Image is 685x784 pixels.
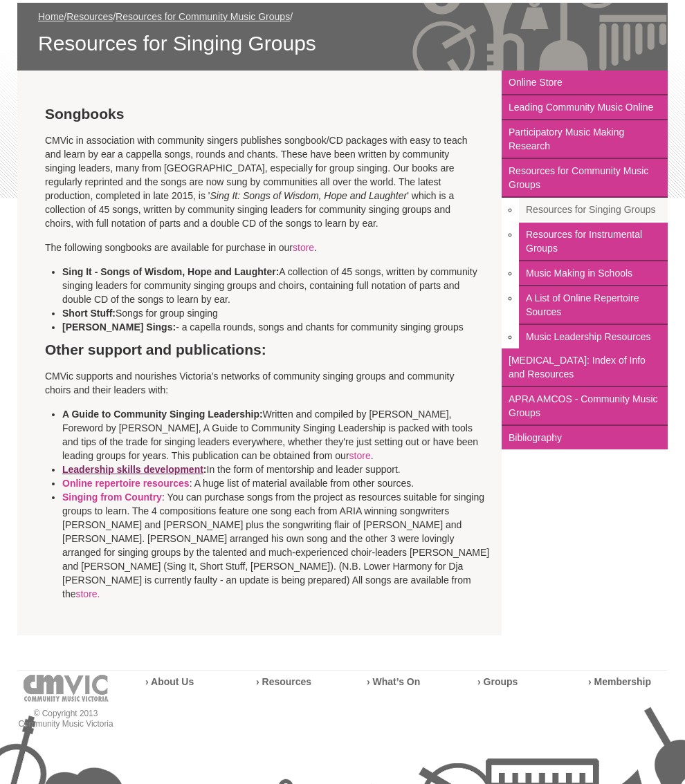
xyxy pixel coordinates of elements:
[502,159,668,198] a: Resources for Community Music Groups
[62,478,190,489] a: Online repertoire resources
[588,676,651,687] a: › Membership
[45,265,474,359] h3: Other support and publications:
[502,95,668,120] a: Leading Community Music Online
[477,676,518,687] a: › Groups
[75,588,100,599] a: store.
[45,133,474,230] p: CMVic in association with community singers publishes songbook/CD packages with easy to teach and...
[349,450,371,461] a: store
[45,369,474,397] p: CMVic supports and nourishes Victoria’s networks of community singing groups and community choirs...
[62,490,491,601] li: : You can purchase songs from the project as resources suitable for singing groups to learn. The ...
[502,348,668,387] a: [MEDICAL_DATA]: Index of Info and Resources
[367,676,420,687] a: › What’s On
[62,306,491,320] li: Songs for group singing
[62,266,279,277] strong: Sing It - Songs of Wisdom, Hope and Laughter:
[62,492,162,503] a: Singing from Country
[145,676,194,687] a: › About Us
[502,387,668,426] a: APRA AMCOS - Community Music Groups
[519,198,668,223] a: Resources for Singing Groups
[502,71,668,95] a: Online Store
[502,426,668,449] a: Bibliography
[293,242,314,253] a: store
[62,308,116,319] strong: Short Stuff:
[62,320,491,334] li: - a capella rounds, songs and chants for community singing groups
[62,321,176,333] strong: [PERSON_NAME] Sings:
[38,11,64,22] a: Home
[256,676,311,687] a: › Resources
[62,464,207,475] strong: :
[519,261,668,286] a: Music Making in Schools
[210,190,408,201] em: Sing It: Songs of Wisdom, Hope and Laughter
[45,105,474,123] h3: Songbooks
[62,407,491,463] li: Written and compiled by [PERSON_NAME], Foreword by [PERSON_NAME], A Guide to Community Singing Le...
[24,675,109,702] img: cmvic-logo-footer.png
[45,241,474,254] p: The following songbooks are available for purchase in our .
[62,265,491,306] li: A collection of 45 songs, written by community singing leaders for community singing groups and c...
[38,30,647,57] span: Resources for Singing Groups
[62,476,491,490] li: : A huge list of material available from other sources.
[519,325,668,348] a: Music Leadership Resources
[502,120,668,159] a: Participatory Music Making Research
[519,286,668,325] a: A List of Online Repertoire Sources
[62,409,263,420] strong: A Guide to Community Singing Leadership:
[66,11,113,22] a: Resources
[17,709,114,729] p: © Copyright 2013 Community Music Victoria
[38,10,647,57] div: / / /
[519,223,668,261] a: Resources for Instrumental Groups
[116,11,290,22] a: Resources for Community Music Groups
[62,463,491,476] li: In the form of mentorship and leader support.
[62,464,203,475] a: Leadership skills development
